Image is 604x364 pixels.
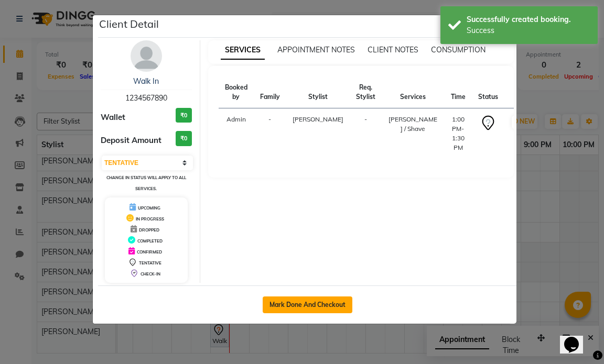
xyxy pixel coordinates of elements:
button: Mark Done And Checkout [263,296,352,313]
td: - [350,108,382,159]
div: [PERSON_NAME] / Shave [388,115,438,134]
span: DROPPED [139,227,159,233]
td: - [254,108,286,159]
th: Services [382,76,445,108]
span: Deposit Amount [101,135,161,147]
button: START [512,116,533,129]
th: Family [254,76,286,108]
span: APPOINTMENT NOTES [277,45,355,54]
th: Req. Stylist [350,76,382,108]
iframe: chat widget [560,322,594,354]
span: UPCOMING [138,205,160,211]
th: Stylist [286,76,350,108]
div: Success [467,25,590,36]
th: Status [472,76,504,108]
div: Successfully created booking. [467,14,590,25]
th: Time [445,76,472,108]
h5: Client Detail [99,16,159,32]
td: Admin [219,108,254,159]
span: CONFIRMED [137,249,162,255]
h3: ₹0 [176,131,192,146]
span: 1234567890 [125,93,167,103]
span: SERVICES [221,41,265,60]
h3: ₹0 [176,108,192,123]
span: CONSUMPTION [431,45,486,54]
th: Booked by [219,76,254,108]
td: 1:00 PM-1:30 PM [445,108,472,159]
span: CLIENT NOTES [368,45,418,54]
span: CHECK-IN [141,271,160,277]
span: TENTATIVE [139,260,161,266]
span: [PERSON_NAME] [293,115,343,123]
span: IN PROGRESS [136,216,164,222]
span: Wallet [101,112,125,124]
a: Walk In [133,76,159,86]
span: COMPLETED [137,238,163,244]
small: Change in status will apply to all services. [106,175,186,191]
img: avatar [131,40,162,72]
